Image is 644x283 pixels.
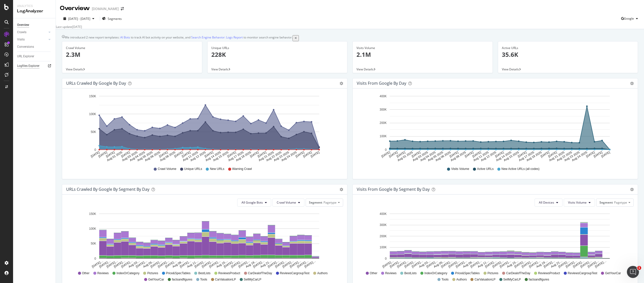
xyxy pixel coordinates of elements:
span: Reviews [97,271,109,275]
div: Visits [17,37,25,42]
text: Aug 14 2025 [495,150,512,162]
a: Visits [17,37,47,42]
div: gear [340,188,343,191]
text: 0 [94,257,96,260]
text: [DATE] [517,150,527,158]
span: Warning Crawl [232,167,252,171]
text: [DATE] [98,150,108,158]
text: Aug 08 2025 [450,150,467,162]
p: 228K [211,50,344,59]
svg: A chart. [357,211,632,269]
text: Aug 22 2025 [265,150,282,162]
text: 50K [91,242,96,245]
span: ReviewsCargroupTest [280,271,309,275]
button: Segments [102,15,122,23]
text: [DATE] [249,150,259,158]
text: Aug 01 2025 [397,150,414,162]
div: [DATE] [72,25,82,29]
a: Search Engine Behavior: Logs Report [191,35,243,39]
span: Segments [108,17,122,21]
button: [DATE] - [DATE] [60,16,98,21]
span: CarValuationLP [474,277,495,282]
div: We introduced 2 new report templates: to track AI bot activity on your website, and to monitor se... [65,35,293,41]
text: Aug 06 2025 [144,150,161,162]
text: [DATE] [158,150,169,158]
div: Unique URLs [211,46,344,50]
div: URLs Crawled by Google By Segment By Day [66,187,149,192]
span: Pagetype [614,200,627,205]
span: View Details [356,67,374,71]
a: Crawls [17,30,47,35]
span: IndexOrCategory [116,271,139,275]
text: Aug 24 2025 [281,150,297,162]
text: Aug 23 2025 [273,150,290,162]
span: CarDealofTheDay [506,271,530,275]
text: 200K [380,121,387,125]
svg: A chart. [66,211,341,269]
text: [DATE] [120,150,131,158]
span: Crawl Volume [277,200,296,205]
text: 100K [89,227,96,230]
text: Aug 06 2025 [435,150,451,162]
div: [DOMAIN_NAME] [92,6,119,11]
span: ReviewsProduct [538,271,560,275]
text: Aug 17 2025 [228,150,244,162]
div: info banner [62,35,638,41]
p: 35.6K [502,50,634,59]
span: Pagetype [324,200,337,205]
text: [DATE] [381,150,391,158]
span: SellMyCarLP [244,277,261,282]
span: Crawl Volume [158,167,176,171]
div: Active URLs [502,46,634,50]
text: [DATE] [585,150,595,158]
div: Visits Volume [356,46,489,50]
text: Aug 04 2025 [420,150,436,162]
svg: A chart. [357,92,632,162]
text: Aug 01 2025 [106,150,123,162]
text: Aug 03 2025 [412,150,429,162]
text: [DATE] [388,150,398,158]
button: close banner [293,35,299,41]
text: [DATE] [310,150,320,158]
div: Analytics [17,4,52,8]
span: Pictures [488,271,498,275]
span: Authors [317,271,328,275]
iframe: Intercom live chat [627,266,639,278]
text: [DATE] [302,150,312,158]
text: 400K [380,94,387,98]
span: Visits Volume [568,200,587,205]
text: 400K [380,212,387,215]
div: Visits from Google By Segment By Day [357,187,430,192]
span: Segment [599,200,613,205]
div: gear [340,82,343,85]
span: SellMyCarLP [503,277,521,282]
text: [DATE] [472,150,482,158]
text: [DATE] [105,150,115,158]
text: Aug 17 2025 [518,150,535,162]
svg: A chart. [66,92,341,162]
button: All Google Bots [237,199,271,207]
div: arrow-right-arrow-left [121,7,124,11]
span: [DATE] - [DATE] [68,17,90,21]
text: [DATE] [494,150,504,158]
span: GetYourCar [148,277,164,282]
text: Aug 18 2025 [235,150,252,162]
span: BestLists [198,271,211,275]
text: 0 [94,148,96,151]
span: Price&SpecTables [166,271,190,275]
text: Aug 23 2025 [564,150,580,162]
text: Aug 15 2025 [503,150,520,162]
span: CarValuationLP [215,277,236,282]
div: gear [630,188,634,191]
span: Authors [456,277,467,282]
text: 100K [380,134,387,138]
text: 100K [380,246,387,249]
text: Aug 04 2025 [129,150,146,162]
text: 300K [380,223,387,227]
span: Price&SpecTables [455,271,479,275]
text: Aug 12 2025 [480,150,497,162]
span: All Google Bots [242,200,263,205]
